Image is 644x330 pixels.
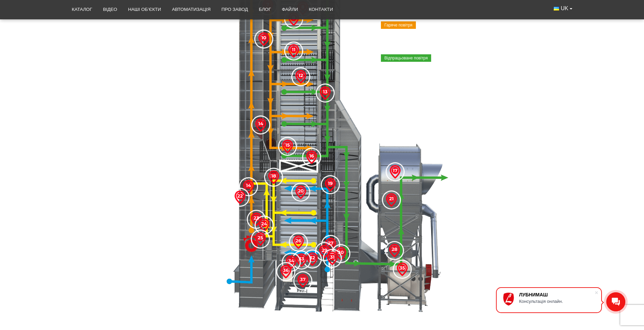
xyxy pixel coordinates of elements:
img: pr_34.png [284,255,298,269]
img: pr_25.png [254,232,267,246]
img: pr_16.png [305,150,318,164]
img: pr_21.png [385,193,398,207]
span: UK [561,5,568,12]
img: pr_31.png [326,252,339,265]
a: Наші об’єкти [123,2,166,17]
img: pr_22.png [233,190,247,204]
a: Відео [98,2,123,17]
img: pr_36.png [279,265,293,278]
a: Контакти [303,2,338,17]
img: pr_18.png [267,170,280,184]
img: pr_29.png [318,245,331,258]
img: pr_20.png [294,185,308,199]
img: pr_14.png [242,180,255,194]
img: pr_23.png [250,213,263,226]
a: Файли [276,2,303,17]
div: Відпрацьоване повітря [381,54,431,62]
img: pr_33.png [295,253,308,267]
img: pr_37.png [296,274,310,288]
img: Українська [554,7,559,11]
img: pr_24.png [257,218,271,232]
div: Гаряче повітря [381,21,416,29]
img: pr_27.png [324,238,337,251]
img: pr_35.png [395,262,409,276]
img: pr_19.png [324,178,337,191]
a: Автоматизація [166,2,216,17]
img: pr_30.png [334,247,348,260]
img: pr_32.png [306,252,319,266]
img: pr_14.png [254,118,268,132]
img: pr_10.png [257,32,271,46]
a: Про завод [216,2,253,17]
img: pr_15.png [281,140,294,153]
img: pr_26.png [292,235,305,249]
div: ЛУБНИМАШ [519,292,594,297]
a: Каталог [67,2,98,17]
img: pr_17.png [388,165,402,179]
img: pr_11.png [287,44,300,58]
img: pr_12.png [294,70,308,84]
div: Консультація онлайн. [519,299,594,304]
img: pr_13.png [318,86,332,100]
img: pr_28.png [388,244,401,257]
a: Блог [253,2,276,17]
button: UK [548,2,577,15]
